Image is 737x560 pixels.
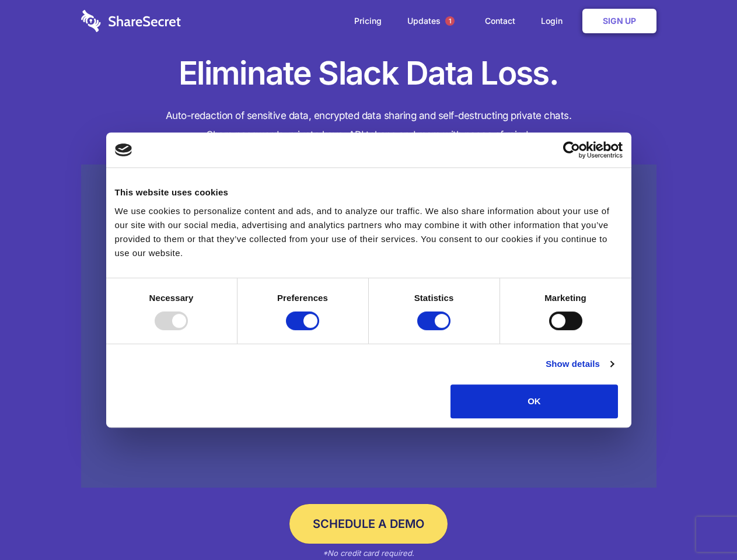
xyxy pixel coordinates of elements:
a: Show details [546,357,613,371]
a: Login [529,3,580,39]
a: Sign Up [582,9,656,33]
strong: Preferences [277,293,328,303]
img: logo-wordmark-white-trans-d4663122ce5f474addd5e946df7df03e33cb6a1c49d2221995e7729f52c070b2.svg [81,10,181,32]
img: logo [115,143,132,156]
a: Contact [473,3,527,39]
h1: Eliminate Slack Data Loss. [81,52,656,94]
a: Pricing [343,3,393,39]
strong: Marketing [544,293,586,303]
em: *No credit card required. [323,548,414,558]
h4: Auto-redaction of sensitive data, encrypted data sharing and self-destructing private chats. Shar... [81,106,656,145]
strong: Statistics [414,293,454,303]
a: Wistia video thumbnail [81,164,656,488]
div: We use cookies to personalize content and ads, and to analyze our traffic. We also share informat... [115,204,623,260]
div: This website uses cookies [115,185,623,199]
button: OK [450,384,618,418]
span: 1 [445,16,455,26]
a: Usercentrics Cookiebot - opens in a new window [521,141,623,159]
strong: Necessary [149,293,194,303]
a: Schedule a Demo [289,504,448,544]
